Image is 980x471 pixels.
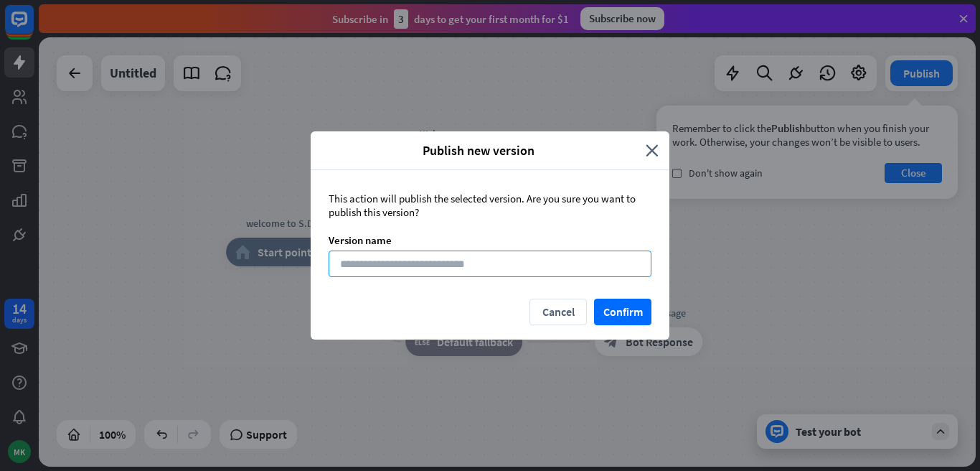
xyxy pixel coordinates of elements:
div: This action will publish the selected version. Are you sure you want to publish this version? [329,192,651,219]
button: Open LiveChat chat widget [11,6,55,49]
div: Version name [329,233,651,247]
span: Publish new version [321,142,635,159]
button: Confirm [594,299,651,325]
i: close [646,142,659,159]
button: Cancel [529,299,587,325]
